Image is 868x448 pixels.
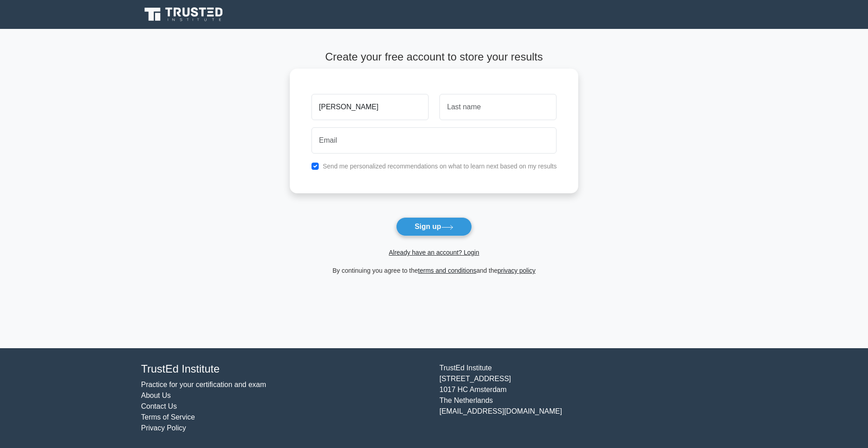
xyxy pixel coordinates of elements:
[396,217,472,236] button: Sign up
[323,163,557,170] label: Send me personalized recommendations on what to learn next based on my results
[284,265,584,276] div: By continuing you agree to the and the
[141,392,171,399] a: About Us
[439,94,557,120] input: Last name
[141,424,186,432] a: Privacy Policy
[141,381,266,388] a: Practice for your certification and exam
[434,363,732,434] div: TrustEd Institute [STREET_ADDRESS] 1017 HC Amsterdam The Netherlands [EMAIL_ADDRESS][DOMAIN_NAME]
[290,51,579,64] h4: Create your free account to store your results
[418,267,476,274] a: terms and conditions
[141,413,195,421] a: Terms of Service
[311,94,429,120] input: First name
[141,363,429,376] h4: TrustEd Institute
[311,127,557,154] input: Email
[141,402,177,410] a: Contact Us
[389,249,479,256] a: Already have an account? Login
[498,267,536,274] a: privacy policy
